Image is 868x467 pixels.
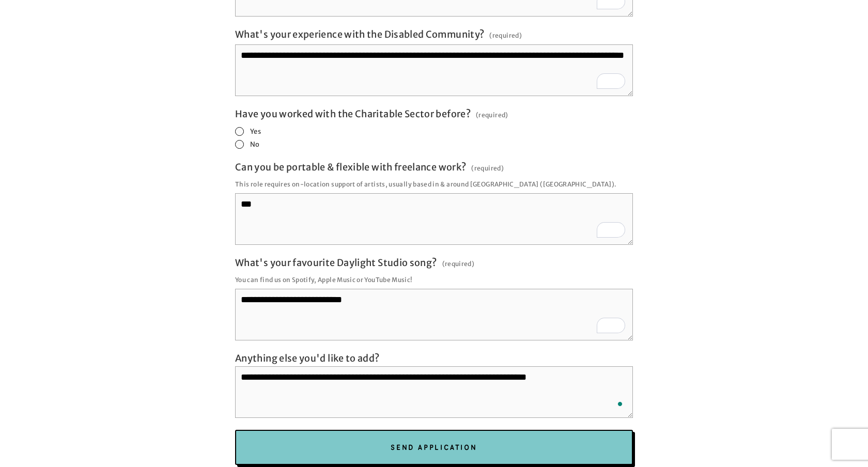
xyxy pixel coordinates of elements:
textarea: To enrich screen reader interactions, please activate Accessibility in Grammarly extension settings [235,289,633,340]
span: Send Application [391,442,477,452]
textarea: To enrich screen reader interactions, please activate Accessibility in Grammarly extension settings [235,44,633,96]
span: (required) [442,257,475,271]
span: Can you be portable & flexible with freelance work? [235,161,466,173]
span: What's your experience with the Disabled Community? [235,28,484,40]
span: (required) [476,108,508,122]
span: (required) [489,28,522,42]
button: Send ApplicationSend Application [235,430,633,465]
span: What's your favourite Daylight Studio song? [235,257,437,269]
textarea: To enrich screen reader interactions, please activate Accessibility in Grammarly extension settings [235,193,633,245]
span: Anything else you'd like to add? [235,352,380,364]
span: (required) [471,161,504,175]
span: Yes [250,127,261,136]
textarea: To enrich screen reader interactions, please activate Accessibility in Grammarly extension settings [235,366,633,418]
p: This role requires on-location support of artists, usually based in & around [GEOGRAPHIC_DATA] ([... [235,177,633,191]
span: No [250,140,260,149]
p: You can find us on Spotify, Apple Music or YouTube Music! [235,273,633,287]
span: Have you worked with the Charitable Sector before? [235,108,471,120]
